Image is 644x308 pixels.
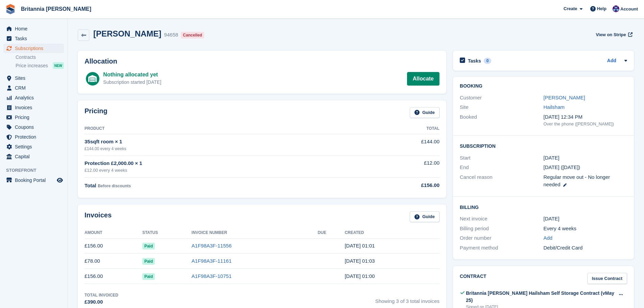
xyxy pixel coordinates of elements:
[620,6,638,13] span: Account
[85,238,142,254] td: £156.00
[142,258,155,265] span: Paid
[15,93,55,102] span: Analytics
[3,103,64,112] a: menu
[16,62,64,69] a: Price increases NEW
[16,63,48,69] span: Price increases
[15,73,55,83] span: Sites
[15,142,55,151] span: Settings
[460,215,543,223] div: Next invoice
[85,211,112,222] h2: Invoices
[544,234,553,242] a: Add
[3,152,64,161] a: menu
[3,34,64,43] a: menu
[18,3,94,15] a: Britannia [PERSON_NAME]
[544,174,610,188] span: Regular move out - No longer needed
[354,156,439,177] td: £12.00
[3,132,64,142] a: menu
[3,73,64,83] a: menu
[15,83,55,93] span: CRM
[192,258,232,264] a: A1F98A3F-11161
[56,176,64,184] a: Preview store
[484,58,492,64] div: 0
[142,273,155,280] span: Paid
[466,290,615,304] div: Britannia [PERSON_NAME] Hailsham Self Storage Contract (vMay 25)
[460,103,543,111] div: Site
[6,167,67,174] span: Storefront
[15,152,55,161] span: Capital
[460,113,543,127] div: Booked
[192,243,232,248] a: A1F98A3F-11556
[85,138,354,146] div: 35sqft room × 1
[3,122,64,132] a: menu
[98,184,131,188] span: Before discounts
[85,254,142,269] td: £78.00
[85,160,354,167] div: Protection £2,000.00 × 1
[85,123,354,134] th: Product
[460,164,543,171] div: End
[345,258,375,264] time: 2025-08-09 00:03:45 UTC
[544,215,627,223] div: [DATE]
[468,58,481,64] h2: Tasks
[3,142,64,151] a: menu
[15,24,55,33] span: Home
[345,243,375,248] time: 2025-09-06 00:01:41 UTC
[3,44,64,53] a: menu
[15,44,55,53] span: Subscriptions
[85,146,354,152] div: £144.00 every 4 weeks
[16,54,64,61] a: Contracts
[3,24,64,33] a: menu
[345,273,375,279] time: 2025-07-12 00:00:29 UTC
[587,273,627,284] a: Issue Contract
[460,234,543,242] div: Order number
[410,107,439,118] a: Guide
[544,225,627,233] div: Every 4 weeks
[460,244,543,252] div: Payment method
[15,103,55,112] span: Invoices
[544,244,627,252] div: Debit/Credit Card
[460,225,543,233] div: Billing period
[85,183,96,188] span: Total
[3,83,64,93] a: menu
[544,95,585,100] a: [PERSON_NAME]
[192,273,232,279] a: A1F98A3F-10751
[607,57,616,65] a: Add
[410,211,439,222] a: Guide
[15,175,55,185] span: Booking Portal
[354,182,439,189] div: £156.00
[85,292,118,298] div: Total Invoiced
[103,71,161,79] div: Nothing allocated yet
[544,154,559,162] time: 2025-07-12 00:00:00 UTC
[85,298,118,306] div: £390.00
[544,164,580,170] span: [DATE] ([DATE])
[375,292,439,306] span: Showing 3 of 3 total invoices
[564,5,577,12] span: Create
[85,167,354,174] div: £12.00 every 4 weeks
[3,175,64,185] a: menu
[345,228,439,238] th: Created
[164,31,178,39] div: 94658
[15,113,55,122] span: Pricing
[460,84,627,89] h2: Booking
[192,228,318,238] th: Invoice Number
[3,113,64,122] a: menu
[460,154,543,162] div: Start
[85,107,108,118] h2: Pricing
[318,228,345,238] th: Due
[103,79,161,86] div: Subscription started [DATE]
[142,243,155,250] span: Paid
[85,228,142,238] th: Amount
[15,34,55,43] span: Tasks
[460,173,543,189] div: Cancel reason
[354,134,439,156] td: £144.00
[3,93,64,102] a: menu
[5,4,16,14] img: stora-icon-8386f47178a22dfd0bd8f6a31ec36ba5ce8667c1dd55bd0f319d3a0aa187defe.svg
[15,132,55,142] span: Protection
[460,94,543,102] div: Customer
[544,104,565,110] a: Hailsham
[460,204,627,210] h2: Billing
[597,5,606,12] span: Help
[85,269,142,284] td: £156.00
[181,32,204,39] div: Cancelled
[93,29,161,38] h2: [PERSON_NAME]
[596,31,626,38] span: View on Stripe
